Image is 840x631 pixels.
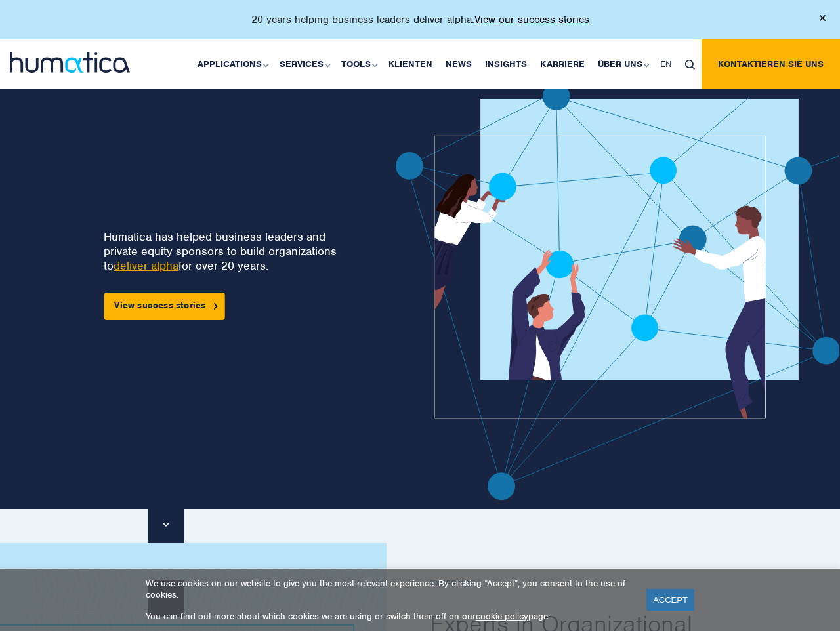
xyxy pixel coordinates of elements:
[163,523,169,527] img: downarrow
[191,39,273,89] a: Applications
[335,39,382,89] a: Tools
[476,611,528,622] a: cookie policy
[146,578,630,600] p: We use cookies on our website to give you the most relevant experience. By clicking “Accept”, you...
[251,13,589,26] p: 20 years helping business leaders deliver alpha.
[474,13,589,26] a: View our success stories
[10,52,130,73] img: logo
[104,293,224,320] a: View success stories
[685,60,695,70] img: search_icon
[660,58,672,70] span: EN
[382,39,439,89] a: Klienten
[114,258,178,273] a: deliver alpha
[654,39,679,89] a: EN
[213,303,217,309] img: arrowicon
[591,39,654,89] a: Über uns
[646,589,694,611] a: ACCEPT
[439,39,478,89] a: News
[702,39,840,89] a: Kontaktieren Sie uns
[534,39,591,89] a: Karriere
[478,39,534,89] a: Insights
[273,39,335,89] a: Services
[146,611,630,622] p: You can find out more about which cookies we are using or switch them off on our page.
[104,230,348,273] p: Humatica has helped business leaders and private equity sponsors to build organizations to for ov...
